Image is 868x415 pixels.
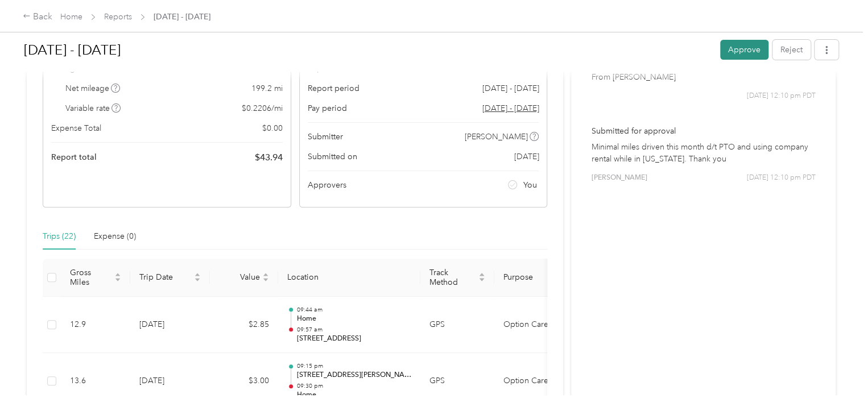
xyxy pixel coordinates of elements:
button: Reject [772,40,811,60]
div: Back [23,10,52,24]
span: Submitter [308,131,343,143]
iframe: Everlance-gr Chat Button Frame [804,351,868,415]
p: 09:15 pm [296,362,411,370]
td: $3.00 [210,353,278,410]
span: [DATE] - [DATE] [154,11,210,23]
td: GPS [420,353,494,410]
span: $ 0.2206 / mi [242,102,283,114]
span: Net mileage [65,82,121,94]
p: Minimal miles driven this month d/t PTO and using company rental while in [US_STATE]. Thank you [591,141,816,165]
span: caret-up [194,271,201,278]
span: [DATE] 12:10 pm PDT [747,173,816,183]
span: $ 43.94 [255,151,283,164]
button: Approve [720,40,768,60]
span: Submitted on [308,151,357,163]
p: Home [296,314,411,324]
span: caret-up [262,271,269,278]
div: Trips (22) [43,230,76,243]
td: [DATE] [130,353,210,410]
td: [DATE] [130,297,210,354]
p: [STREET_ADDRESS][PERSON_NAME] [296,370,411,380]
span: Gross Miles [70,268,112,287]
th: Trip Date [130,259,210,297]
th: Purpose [494,259,580,297]
th: Location [278,259,420,297]
span: Approvers [308,179,346,191]
span: Purpose [503,272,561,282]
span: caret-down [478,276,485,283]
p: Home [296,390,411,400]
span: Expense Total [51,122,101,134]
span: Report period [308,82,359,94]
th: Track Method [420,259,494,297]
p: 09:57 am [296,326,411,334]
td: $2.85 [210,297,278,354]
a: Reports [104,12,132,22]
span: caret-down [114,276,121,283]
span: $ 0.00 [262,122,283,134]
span: Value [219,272,260,282]
span: caret-down [194,276,201,283]
span: 199.2 mi [251,82,283,94]
td: Option Care Health [494,353,580,410]
td: Option Care Health [494,297,580,354]
a: Home [60,12,82,22]
div: Expense (0) [94,230,136,243]
span: Track Method [429,268,476,287]
p: 09:30 pm [296,382,411,390]
span: Report total [51,151,97,163]
th: Gross Miles [61,259,130,297]
p: Submitted for approval [591,125,816,137]
h1: Sep 1 - 30, 2025 [24,36,712,64]
span: Trip Date [139,272,192,282]
th: Value [210,259,278,297]
td: 12.9 [61,297,130,354]
span: Go to pay period [482,102,539,114]
span: [DATE] - [DATE] [482,82,539,94]
span: [DATE] [514,151,539,163]
span: [PERSON_NAME] [591,173,647,183]
p: [STREET_ADDRESS] [296,334,411,344]
span: [DATE] 12:10 pm PDT [747,91,816,101]
span: caret-up [114,271,121,278]
span: You [523,179,537,191]
span: [PERSON_NAME] [465,131,528,143]
span: caret-up [478,271,485,278]
td: GPS [420,297,494,354]
span: Pay period [308,102,347,114]
span: caret-down [262,276,269,283]
p: 09:44 am [296,306,411,314]
span: Variable rate [65,102,121,114]
td: 13.6 [61,353,130,410]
